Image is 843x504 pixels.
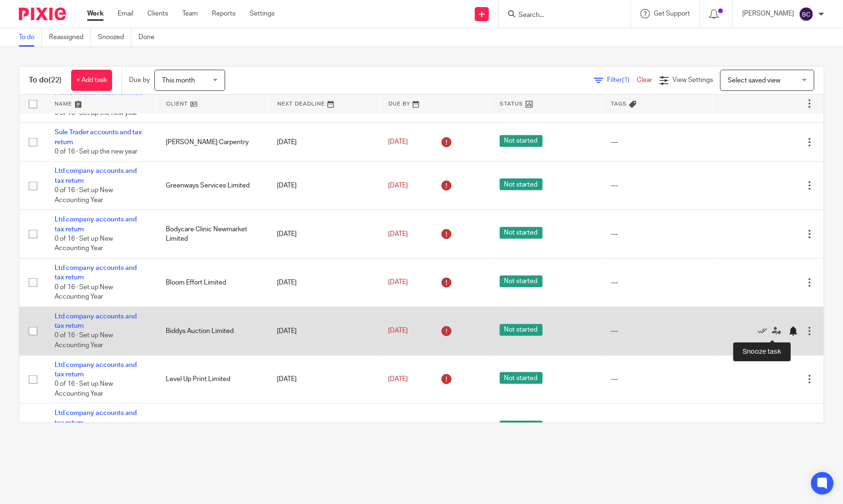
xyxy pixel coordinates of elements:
a: Snoozed [98,28,131,47]
a: Ltd company accounts and tax return [55,410,137,426]
td: [DATE] [267,259,379,307]
a: Work [87,9,104,18]
span: [DATE] [388,182,408,189]
a: Mark as done [758,326,772,335]
a: Clear [637,77,652,83]
a: To do [19,28,42,47]
span: [DATE] [388,279,408,286]
a: Ltd company accounts and tax return [55,362,137,378]
div: --- [611,138,703,147]
a: Team [182,9,198,18]
span: [DATE] [388,376,408,382]
span: (22) [49,76,62,84]
span: 0 of 16 · Set up New Accounting Year [55,333,113,349]
span: Not started [500,276,543,287]
span: [DATE] [388,231,408,237]
h1: To do [29,75,62,85]
a: Sole Trader accounts and tax return [55,129,142,145]
a: Email [118,9,133,18]
td: Pelham Autos Limited [156,404,267,452]
span: [DATE] [388,328,408,334]
span: Tags [611,101,627,106]
td: Bloom Effort Limited [156,259,267,307]
span: (1) [622,77,630,83]
td: [DATE] [267,210,379,259]
span: 0 of 16 · Set up New Accounting Year [55,284,113,301]
p: [PERSON_NAME] [742,9,794,18]
td: Biddys Auction Limited [156,307,267,355]
a: Reassigned [49,28,91,47]
a: + Add task [71,70,112,91]
span: Not started [500,227,543,239]
div: --- [611,374,703,384]
span: 0 of 16 · Set up New Accounting Year [55,236,113,252]
span: 0 of 16 · Set up the new year [55,148,138,155]
div: --- [611,326,703,336]
span: Not started [500,421,543,432]
a: Ltd company accounts and tax return [55,168,137,184]
img: svg%3E [799,7,814,22]
a: Clients [147,9,168,18]
a: Ltd company accounts and tax return [55,216,137,232]
span: 0 of 16 · Set up the new year [55,110,138,116]
p: Due by [129,75,150,85]
span: Not started [500,324,543,336]
div: --- [611,278,703,287]
span: Not started [500,135,543,147]
td: Bodycare Clinic Newmarket Limited [156,210,267,259]
td: [DATE] [267,307,379,355]
img: Pixie [19,8,66,20]
td: [DATE] [267,355,379,404]
span: Select saved view [728,77,780,84]
a: Ltd company accounts and tax return [55,265,137,281]
td: Level Up Print Limited [156,355,267,404]
span: This month [162,77,195,84]
span: [DATE] [388,139,408,146]
span: Filter [607,77,637,83]
span: 0 of 16 · Set up New Accounting Year [55,187,113,203]
a: Done [138,28,162,47]
a: Settings [250,9,275,18]
div: --- [611,181,703,190]
td: [DATE] [267,404,379,452]
td: [PERSON_NAME] Carpentry [156,123,267,162]
td: [DATE] [267,162,379,210]
span: Not started [500,179,543,190]
span: Get Support [654,10,690,17]
span: 0 of 16 · Set up New Accounting Year [55,381,113,397]
div: --- [611,229,703,239]
span: View Settings [673,77,713,83]
a: Ltd company accounts and tax return [55,313,137,329]
td: [DATE] [267,123,379,162]
span: Not started [500,372,543,384]
td: Greenways Services Limited [156,162,267,210]
a: Reports [212,9,235,18]
input: Search [518,11,602,20]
